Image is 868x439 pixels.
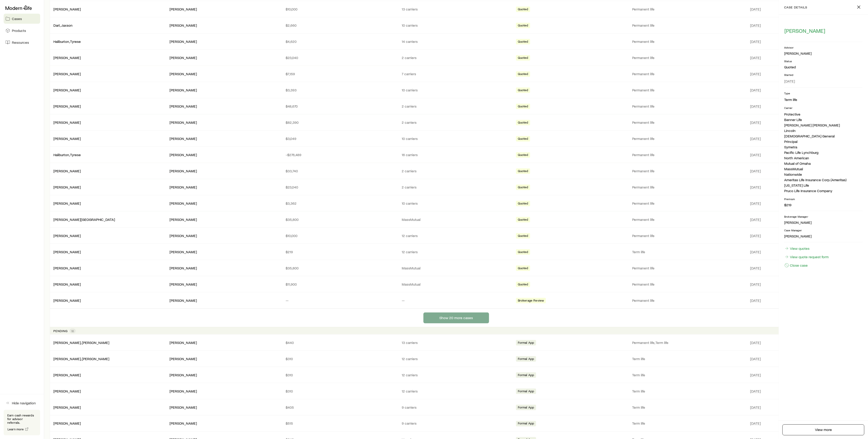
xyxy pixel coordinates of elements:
a: [PERSON_NAME] [53,389,81,393]
li: Term life [784,97,863,102]
button: [PERSON_NAME] [784,27,826,34]
span: Formal App [518,341,534,346]
div: [PERSON_NAME] [53,120,81,125]
div: [PERSON_NAME] [169,233,197,238]
p: 10 carriers [402,136,511,141]
a: Resources [4,37,40,47]
p: $23,040 [286,55,394,60]
p: $310 [286,373,394,377]
p: Permanent life [632,55,745,60]
p: 14 carriers [402,39,511,44]
span: 10 [71,329,74,333]
p: Case Manager [784,228,863,232]
li: Nationwide [784,172,863,177]
p: Term life [632,373,745,377]
p: 2 carriers [402,104,511,108]
p: Term life [632,405,745,410]
div: [PERSON_NAME] [53,88,81,93]
a: [PERSON_NAME] [53,405,81,409]
a: [PERSON_NAME] [53,55,81,60]
div: [PERSON_NAME] [53,136,81,141]
span: Formal App [518,389,534,394]
div: [PERSON_NAME] [169,39,197,44]
div: [PERSON_NAME] [169,389,197,394]
span: Cases [12,16,22,21]
div: [PERSON_NAME] [169,250,197,254]
p: $405 [286,405,394,410]
div: [PERSON_NAME] [53,185,81,190]
span: [DATE] [750,152,761,157]
span: Quoted [518,23,528,28]
p: $310 [286,356,394,361]
p: Permanent life [632,39,745,44]
div: [PERSON_NAME] [53,169,81,173]
p: Permanent life [632,23,745,28]
a: Products [4,26,40,36]
p: $82,390 [286,120,394,125]
div: [PERSON_NAME] [169,201,197,206]
span: Quoted [518,153,528,158]
a: [PERSON_NAME] [53,169,81,173]
p: $440 [286,340,394,345]
span: [DATE] [750,298,761,303]
p: Quoted [784,65,863,69]
span: Formal App [518,405,534,410]
p: Permanent life [632,266,745,270]
span: [DATE] [750,169,761,173]
p: $35,800 [286,266,394,270]
p: $219 [784,203,863,207]
p: Permanent life [632,136,745,141]
li: Lincoln [784,128,863,133]
p: Permanent life [632,72,745,76]
span: [DATE] [750,201,761,206]
div: [PERSON_NAME] [169,282,197,287]
p: Permanent life [632,104,745,108]
p: Term life [632,389,745,393]
span: Quoted [518,218,528,222]
span: Hide navigation [12,401,36,405]
p: $35,800 [286,217,394,222]
p: [PERSON_NAME] [784,220,863,225]
p: 7 carriers [402,72,511,76]
a: [PERSON_NAME] [53,88,81,92]
span: [DATE] [750,250,761,254]
span: Quoted [518,88,528,93]
span: Quoted [518,185,528,190]
p: $4,620 [286,39,394,44]
a: [PERSON_NAME] [53,7,81,11]
p: 2 carriers [402,120,511,125]
p: $48,670 [286,104,394,108]
p: Permanent life [632,169,745,173]
p: Term life [632,356,745,361]
div: [PERSON_NAME] [53,389,81,394]
p: -$276,489 [286,152,394,157]
span: Quoted [518,234,528,239]
a: [PERSON_NAME] [53,250,81,254]
div: [PERSON_NAME] [169,152,197,157]
p: $11,900 [286,282,394,287]
div: [PERSON_NAME] [53,55,81,60]
p: $3,362 [286,201,394,206]
span: [DATE] [750,23,761,28]
span: [DATE] [750,389,761,393]
a: [PERSON_NAME], [PERSON_NAME] [53,356,109,361]
p: Premium [784,197,863,201]
span: Products [12,28,26,33]
li: North American [784,155,863,161]
span: [DATE] [750,72,761,76]
p: Type [784,91,863,95]
span: Quoted [518,104,528,109]
a: Haliburton, Tyrese [53,152,81,157]
p: Term life [632,250,745,254]
li: Principal [784,139,863,144]
p: Permanent life [632,217,745,222]
a: Dart, Jaxson [53,23,73,27]
span: Brokerage Review [518,299,544,303]
p: $219 [286,250,394,254]
div: [PERSON_NAME] [53,104,81,109]
div: [PERSON_NAME] [53,72,81,76]
div: [PERSON_NAME], [PERSON_NAME] [53,356,109,361]
a: [PERSON_NAME] [53,282,81,286]
p: 12 carriers [402,373,511,377]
